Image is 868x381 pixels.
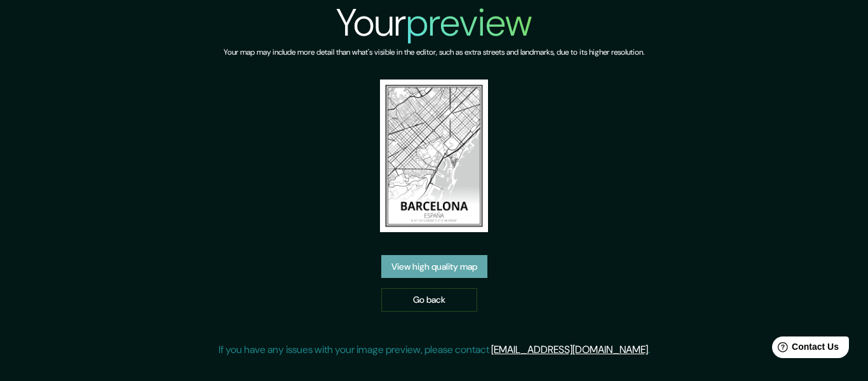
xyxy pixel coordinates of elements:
a: Go back [381,288,477,312]
p: If you have any issues with your image preview, please contact . [219,342,650,357]
a: [EMAIL_ADDRESS][DOMAIN_NAME] [491,343,648,356]
h6: Your map may include more detail than what's visible in the editor, such as extra streets and lan... [224,46,644,59]
a: View high quality map [381,255,487,279]
img: created-map-preview [380,80,488,232]
iframe: Help widget launcher [755,331,854,367]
